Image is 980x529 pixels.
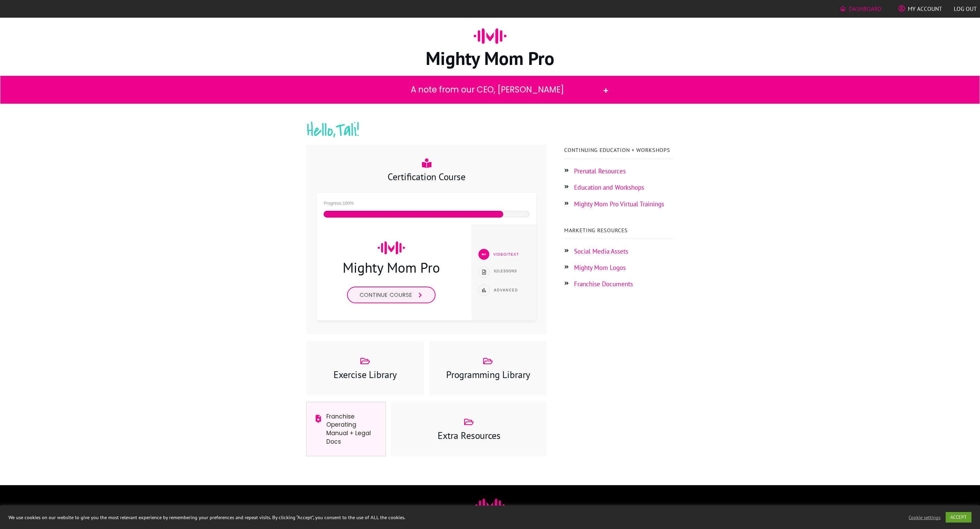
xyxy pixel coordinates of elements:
a: Social Media Assets [574,247,628,255]
span: Continue course [360,291,412,299]
span: Dashboard [849,3,881,15]
h1: Mighty Mom Pro [307,46,673,70]
a: Mighty Mom Logos [574,263,626,272]
a: Dashboard [839,3,881,15]
a: Franchise Operating Manual + Legal Docs [326,412,371,446]
a: Franchise Documents [574,280,633,288]
img: ico-mighty-mom [474,19,507,52]
h3: Exercise Library [313,368,417,381]
a: Education and Workshops [574,183,644,191]
h3: Extra Resources [398,429,540,442]
span: 100% [343,201,354,206]
span: Video/Text [493,252,519,256]
a: My Account [898,3,942,15]
div: We use cookies on our website to give you the most relevant experience by remembering your prefer... [9,514,683,521]
a: ACCEPT [946,512,971,523]
span: Advanced [494,288,518,292]
span: Tali [336,118,357,143]
a: Cookie settings [909,514,941,521]
h3: Certification Course [317,170,536,183]
a: Log out [954,3,977,15]
p: Marketing Resources [564,225,673,235]
span: My Account [908,3,942,15]
img: mighty-mom-ico [378,241,405,254]
h2: Hello, ! [307,118,673,152]
h3: Programming Library [436,368,540,381]
a: Continue course [347,287,436,303]
img: Favicon Jessica Sennet Mighty Mom Prenatal Postpartum Mom & Baby Fitness Programs Toronto Ontario... [475,499,505,512]
p: Lessons [494,268,529,274]
a: Mighty Mom Pro [343,258,440,276]
a: Mighty Mom Pro Virtual Trainings [574,200,664,208]
h2: A note from our CEO, [PERSON_NAME] [374,83,600,97]
a: Prenatal Resources [574,167,626,175]
div: Progress: [324,200,529,207]
span: 62 [494,269,499,273]
p: Continuing Education + Workshops [564,145,673,155]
